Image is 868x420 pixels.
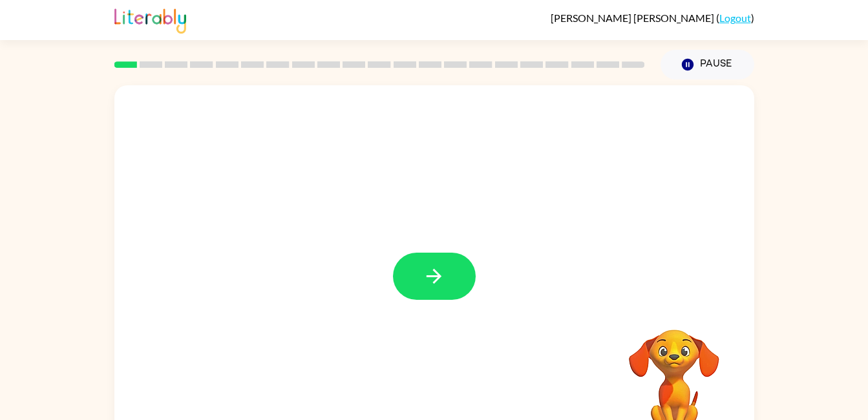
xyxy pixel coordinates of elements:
[551,12,754,24] div: ( )
[551,12,716,24] span: [PERSON_NAME] [PERSON_NAME]
[719,12,751,24] a: Logout
[114,5,186,34] img: Literably
[661,50,754,79] button: Pause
